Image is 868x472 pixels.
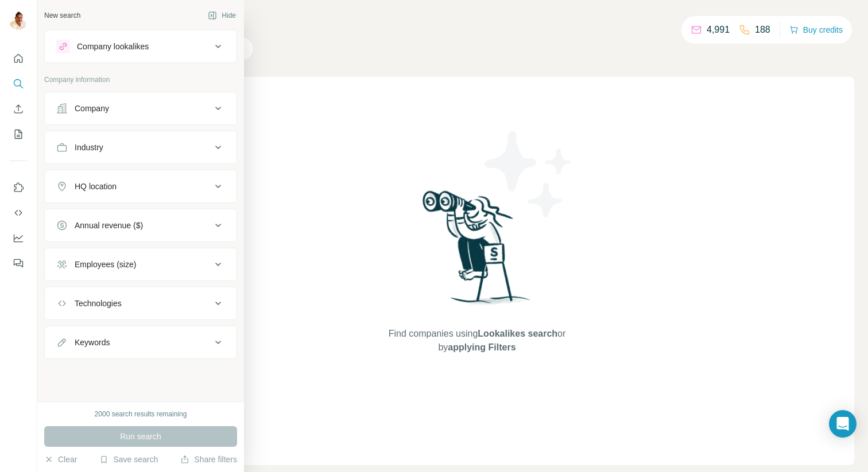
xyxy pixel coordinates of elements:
[789,22,843,38] button: Buy credits
[45,212,237,239] button: Annual revenue ($)
[75,337,110,348] div: Keywords
[44,454,77,465] button: Clear
[448,342,516,352] span: applying Filters
[180,454,237,465] button: Share filters
[45,33,237,60] button: Company lookalikes
[95,409,187,419] div: 2000 search results remaining
[75,259,136,270] div: Employees (size)
[9,228,28,248] button: Dashboard
[200,7,244,24] button: Hide
[100,14,854,30] h4: Search
[99,454,158,465] button: Save search
[75,220,143,231] div: Annual revenue ($)
[75,142,103,153] div: Industry
[9,99,28,119] button: Enrich CSV
[45,95,237,122] button: Company
[75,103,109,114] div: Company
[385,327,569,354] span: Find companies using or by
[829,410,857,438] div: Open Intercom Messenger
[9,73,28,94] button: Search
[755,23,770,37] p: 188
[477,123,580,226] img: Surfe Illustration - Stars
[45,329,237,356] button: Keywords
[707,23,730,37] p: 4,991
[478,329,557,338] span: Lookalikes search
[9,202,28,223] button: Use Surfe API
[9,11,28,30] img: Avatar
[45,134,237,161] button: Industry
[9,48,28,69] button: Quick start
[75,181,117,192] div: HQ location
[45,290,237,317] button: Technologies
[9,177,28,198] button: Use Surfe on LinkedIn
[9,124,28,145] button: My lists
[75,298,122,309] div: Technologies
[45,251,237,278] button: Employees (size)
[417,188,537,315] img: Surfe Illustration - Woman searching with binoculars
[44,10,80,21] div: New search
[77,41,149,52] div: Company lookalikes
[44,75,237,85] p: Company information
[9,253,28,274] button: Feedback
[45,173,237,200] button: HQ location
